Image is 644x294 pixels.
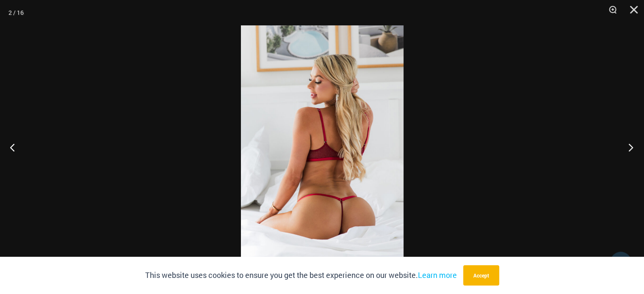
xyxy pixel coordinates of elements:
a: Learn more [418,270,457,280]
button: Accept [463,265,499,286]
div: 2 / 16 [8,6,24,19]
p: This website uses cookies to ensure you get the best experience on our website. [145,269,457,282]
img: Guilty Pleasures Red 1045 Bra 689 Micro 06 [241,25,404,269]
button: Next [612,126,644,168]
